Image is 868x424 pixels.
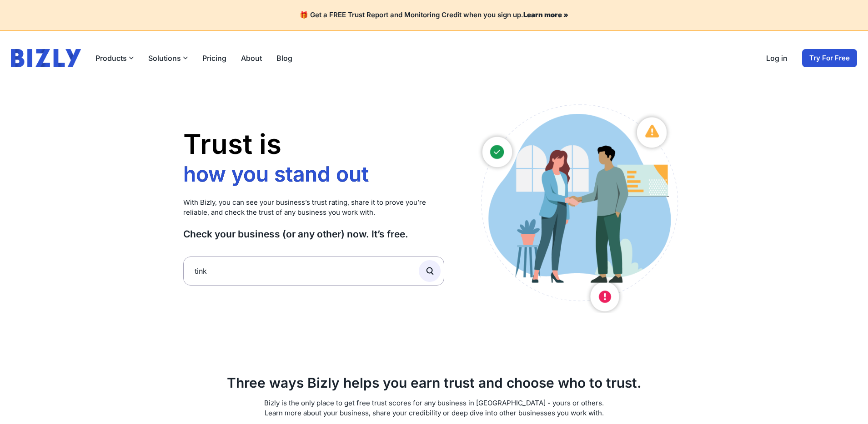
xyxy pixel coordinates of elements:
[148,53,188,64] button: Solutions
[183,228,445,240] h3: Check your business (or any other) now. It’s free.
[241,53,262,64] a: About
[183,256,445,286] input: Search by Name, ABN or ACN
[472,100,685,313] img: Australian small business owners illustration
[183,375,685,391] h2: Three ways Bizly helps you earn trust and choose who to trust.
[766,53,788,64] a: Log in
[183,197,445,218] p: With Bizly, you can see your business’s trust rating, share it to prove you’re reliable, and chec...
[202,53,226,64] a: Pricing
[183,398,685,419] p: Bizly is the only place to get free trust scores for any business in [GEOGRAPHIC_DATA] - yours or...
[183,128,281,160] span: Trust is
[183,184,374,211] li: who you work with
[523,10,568,19] a: Learn more »
[276,53,292,64] a: Blog
[11,11,857,20] h4: 🎁 Get a FREE Trust Report and Monitoring Credit when you sign up.
[183,158,374,184] li: how you stand out
[802,49,857,67] a: Try For Free
[95,53,134,64] button: Products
